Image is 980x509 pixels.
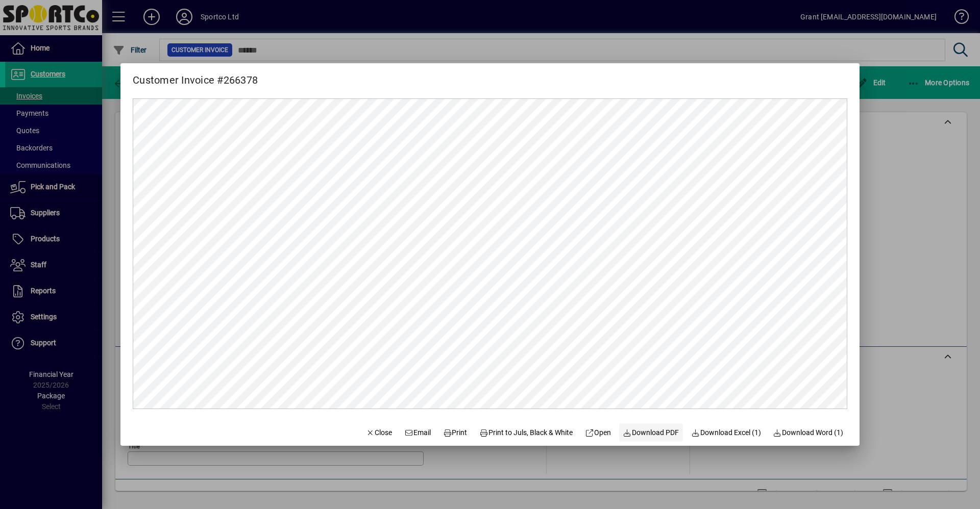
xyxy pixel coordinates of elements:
button: Download Word (1) [769,423,848,442]
h2: Customer Invoice #266378 [120,63,270,88]
a: Download PDF [619,423,683,442]
button: Email [400,423,435,442]
button: Close [362,423,397,442]
button: Print to Juls, Black & White [476,423,577,442]
span: Print to Juls, Black & White [480,427,573,438]
span: Download Word (1) [773,427,844,438]
span: Open [585,427,611,438]
button: Download Excel (1) [687,423,765,442]
span: Email [404,427,431,438]
a: Open [581,423,615,442]
span: Download PDF [623,427,679,438]
span: Print [443,427,468,438]
span: Close [366,427,393,438]
button: Print [439,423,472,442]
span: Download Excel (1) [691,427,761,438]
